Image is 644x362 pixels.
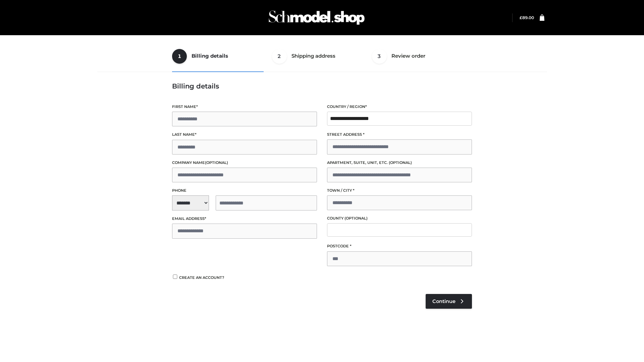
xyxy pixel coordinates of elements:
[172,216,317,222] label: Email address
[389,160,412,165] span: (optional)
[172,82,472,90] h3: Billing details
[172,275,178,279] input: Create an account?
[172,160,317,166] label: Company name
[327,104,472,110] label: Country / Region
[344,216,368,221] span: (optional)
[520,15,534,20] bdi: 89.00
[426,294,472,309] a: Continue
[179,275,224,280] span: Create an account?
[327,243,472,249] label: Postcode
[172,131,317,138] label: Last name
[266,4,367,31] img: Schmodel Admin 964
[327,187,472,194] label: Town / City
[205,160,228,165] span: (optional)
[172,104,317,110] label: First name
[172,187,317,194] label: Phone
[327,131,472,138] label: Street address
[432,298,455,304] span: Continue
[520,15,522,20] span: £
[520,15,534,20] a: £89.00
[327,215,472,222] label: County
[327,160,472,166] label: Apartment, suite, unit, etc.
